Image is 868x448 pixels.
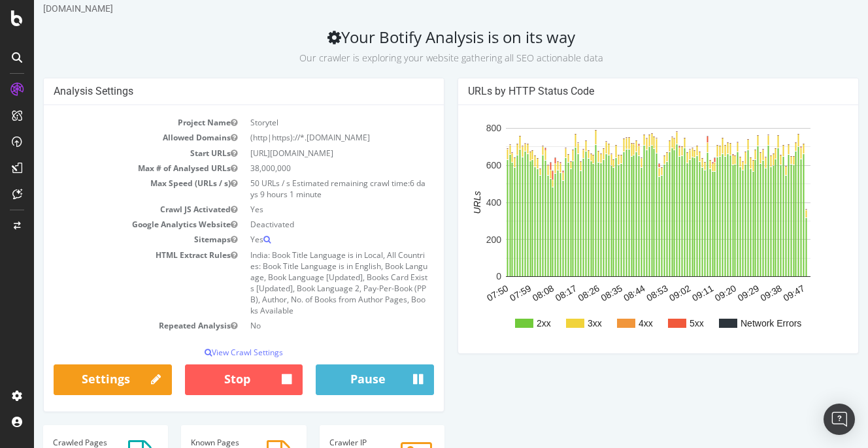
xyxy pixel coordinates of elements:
[20,85,400,98] h4: Analysis Settings
[210,248,400,319] td: India: Book Title Language is in Local, All Countries: Book Title Language is in English, Book La...
[265,52,569,64] small: Our crawler is exploring your website gathering all SEO actionable data
[452,160,468,170] text: 600
[497,283,522,303] text: 08:08
[565,283,590,303] text: 08:35
[20,130,210,145] td: Allowed Domains
[210,202,400,217] td: Yes
[20,364,138,396] a: Settings
[20,202,210,217] td: Crawl JS Activated
[295,438,401,447] h4: Crawler IP
[20,248,210,319] td: HTML Extract Rules
[210,232,400,247] td: Yes
[20,217,210,232] td: Google Analytics Website
[210,176,400,202] td: 50 URLs / s Estimated remaining crawl time:
[210,115,400,130] td: Storytel
[20,115,210,130] td: Project Name
[151,364,269,396] button: Stop
[824,404,855,435] div: Open Intercom Messenger
[554,318,568,328] text: 3xx
[725,283,750,303] text: 09:38
[20,318,210,333] td: Repeated Analysis
[434,115,814,344] svg: A chart.
[9,2,825,15] div: [DOMAIN_NAME]
[20,347,400,358] p: View Crawl Settings
[462,272,467,282] text: 0
[707,318,767,328] text: Network Errors
[157,438,262,447] h4: Pages Known
[20,176,210,202] td: Max Speed (URLs / s)
[452,197,468,208] text: 400
[210,161,400,176] td: 38,000,000
[542,283,568,303] text: 08:26
[633,283,659,303] text: 09:02
[210,217,400,232] td: Deactivated
[679,283,705,303] text: 09:20
[434,85,814,98] h4: URLs by HTTP Status Code
[656,283,682,303] text: 09:11
[19,438,124,447] h4: Pages Crawled
[452,123,468,134] text: 800
[605,318,619,328] text: 4xx
[210,146,400,161] td: [URL][DOMAIN_NAME]
[503,318,517,328] text: 2xx
[20,161,210,176] td: Max # of Analysed URLs
[588,283,613,303] text: 08:44
[474,283,499,303] text: 07:59
[216,178,392,200] span: 6 days 9 hours 1 minute
[656,318,670,328] text: 5xx
[747,283,773,303] text: 09:47
[210,130,400,145] td: (http|https)://*.[DOMAIN_NAME]
[452,234,468,245] text: 200
[702,283,727,303] text: 09:29
[610,283,636,303] text: 08:53
[451,283,476,303] text: 07:50
[20,146,210,161] td: Start URLs
[20,232,210,247] td: Sitemaps
[282,364,400,396] button: Pause
[520,283,545,303] text: 08:17
[438,191,448,214] text: URLs
[9,28,825,65] h2: Your Botify Analysis is on its way
[210,318,400,333] td: No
